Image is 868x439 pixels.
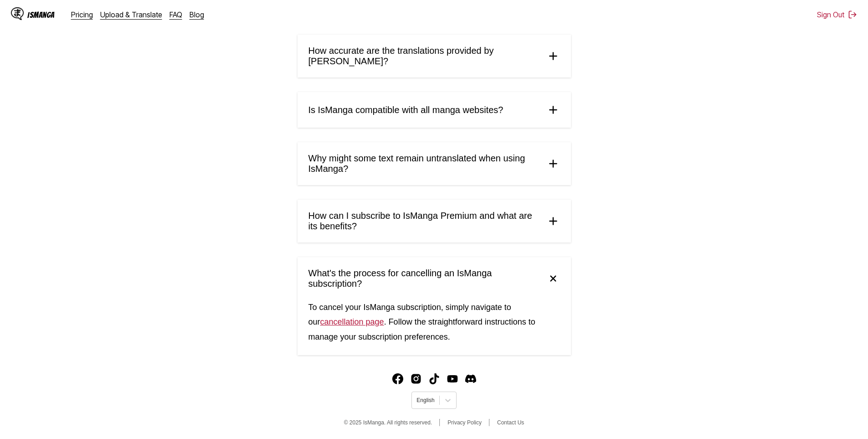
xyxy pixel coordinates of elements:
[392,373,403,384] img: IsManga Facebook
[320,317,384,326] a: cancellation page
[344,419,432,426] span: © 2025 IsManga. All rights reserved.
[447,419,482,426] a: Privacy Policy
[546,49,560,63] img: plus
[429,373,440,384] img: IsManga TikTok
[465,373,476,384] a: Discord
[497,419,524,426] a: Contact Us
[848,10,857,19] img: Sign out
[298,257,571,300] summary: What's the process for cancelling an IsManga subscription?
[308,268,539,289] span: What's the process for cancelling an IsManga subscription?
[308,211,539,232] span: How can I subscribe to IsManga Premium and what are its benefits?
[11,7,71,22] a: IsManga LogoIsManga
[27,10,55,19] div: IsManga
[298,142,571,185] summary: Why might some text remain untranslated when using IsManga?
[429,373,440,384] a: TikTok
[298,200,571,243] summary: How can I subscribe to IsManga Premium and what are its benefits?
[11,7,24,20] img: IsManga Logo
[447,373,458,384] a: Youtube
[392,373,403,384] a: Facebook
[169,10,182,19] a: FAQ
[308,46,539,67] span: How accurate are the translations provided by [PERSON_NAME]?
[308,153,539,174] span: Why might some text remain untranslated when using IsManga?
[71,10,93,19] a: Pricing
[465,373,476,384] img: IsManga Discord
[543,269,562,288] img: plus
[298,92,571,128] summary: Is IsManga compatible with all manga websites?
[411,373,421,384] a: Instagram
[817,10,857,19] button: Sign Out
[100,10,162,19] a: Upload & Translate
[416,397,418,403] input: Select language
[546,157,560,170] img: plus
[411,373,421,384] img: IsManga Instagram
[546,214,560,228] img: plus
[308,105,503,115] span: Is IsManga compatible with all manga websites?
[298,35,571,77] summary: How accurate are the translations provided by [PERSON_NAME]?
[546,103,560,117] img: plus
[190,10,204,19] a: Blog
[298,300,571,355] div: To cancel your IsManga subscription, simply navigate to our . Follow the straightforward instruct...
[447,373,458,384] img: IsManga YouTube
